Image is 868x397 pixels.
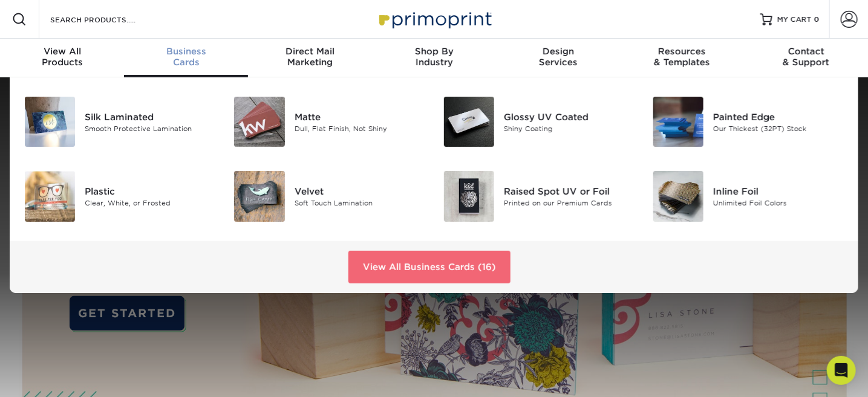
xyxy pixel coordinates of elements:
[124,46,248,57] span: Business
[713,185,844,198] div: Inline Foil
[295,198,425,208] div: Soft Touch Lamination
[248,46,372,57] span: Direct Mail
[233,92,425,152] a: Matte Business Cards Matte Dull, Flat Finish, Not Shiny
[504,123,635,134] div: Shiny Coating
[444,171,494,221] img: Raised Spot UV or Foil Business Cards
[443,92,635,152] a: Glossy UV Coated Business Cards Glossy UV Coated Shiny Coating
[653,97,703,147] img: Painted Edge Business Cards
[124,46,248,68] div: Cards
[372,46,496,68] div: Industry
[348,251,511,283] a: View All Business Cards (16)
[827,356,856,385] div: Open Intercom Messenger
[85,198,215,208] div: Clear, White, or Frosted
[374,6,495,32] img: Primoprint
[234,97,284,147] img: Matte Business Cards
[496,39,620,77] a: DesignServices
[24,166,215,226] a: Plastic Business Cards Plastic Clear, White, or Frosted
[504,110,635,123] div: Glossy UV Coated
[443,166,635,226] a: Raised Spot UV or Foil Business Cards Raised Spot UV or Foil Printed on our Premium Cards
[504,198,635,208] div: Printed on our Premium Cards
[620,46,744,57] span: Resources
[620,39,744,77] a: Resources& Templates
[620,46,744,68] div: & Templates
[295,185,425,198] div: Velvet
[124,39,248,77] a: BusinessCards
[372,46,496,57] span: Shop By
[85,110,215,123] div: Silk Laminated
[444,97,494,147] img: Glossy UV Coated Business Cards
[653,171,703,221] img: Inline Foil Business Cards
[713,198,844,208] div: Unlimited Foil Colors
[25,171,75,221] img: Plastic Business Cards
[653,166,844,226] a: Inline Foil Business Cards Inline Foil Unlimited Foil Colors
[504,185,635,198] div: Raised Spot UV or Foil
[295,110,425,123] div: Matte
[777,15,812,25] span: MY CART
[25,97,75,147] img: Silk Laminated Business Cards
[713,110,844,123] div: Painted Edge
[744,46,868,68] div: & Support
[24,92,215,152] a: Silk Laminated Business Cards Silk Laminated Smooth Protective Lamination
[713,123,844,134] div: Our Thickest (32PT) Stock
[248,39,372,77] a: Direct MailMarketing
[744,39,868,77] a: Contact& Support
[814,15,820,24] span: 0
[496,46,620,57] span: Design
[234,171,284,221] img: Velvet Business Cards
[653,92,844,152] a: Painted Edge Business Cards Painted Edge Our Thickest (32PT) Stock
[85,185,215,198] div: Plastic
[372,39,496,77] a: Shop ByIndustry
[744,46,868,57] span: Contact
[496,46,620,68] div: Services
[295,123,425,134] div: Dull, Flat Finish, Not Shiny
[85,123,215,134] div: Smooth Protective Lamination
[49,12,167,27] input: SEARCH PRODUCTS.....
[233,166,425,226] a: Velvet Business Cards Velvet Soft Touch Lamination
[248,46,372,68] div: Marketing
